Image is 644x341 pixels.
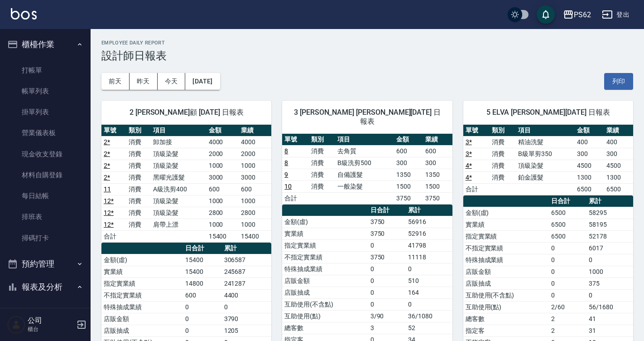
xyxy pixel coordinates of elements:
th: 日合計 [549,195,587,207]
td: 2800 [207,207,239,219]
td: B級洗剪500 [335,157,394,169]
a: 營業儀表板 [4,122,87,143]
td: 0 [183,313,221,325]
td: 消費 [309,145,335,157]
td: 店販抽成 [282,287,368,298]
td: 互助使用(點) [282,310,368,322]
td: 600 [239,183,271,195]
td: 3000 [207,171,239,183]
td: 店販抽成 [463,278,549,289]
td: A級洗剪400 [151,183,206,195]
td: 1300 [575,171,604,183]
button: 昨天 [130,73,158,90]
td: 指定實業績 [282,239,368,251]
td: 56/1680 [586,301,633,313]
td: 375 [586,278,633,289]
td: 總客數 [282,322,368,334]
button: 列印 [604,73,633,90]
td: 3750 [394,192,423,204]
td: 6500 [549,207,587,219]
td: 自備護髮 [335,169,394,180]
td: 6500 [549,219,587,230]
td: 164 [406,287,452,298]
td: 4000 [207,136,239,148]
td: 特殊抽成業績 [282,263,368,275]
th: 單號 [101,125,126,136]
a: 報表目錄 [4,302,87,323]
button: 櫃檯作業 [4,33,87,56]
td: 1000 [207,195,239,207]
td: 2 [549,325,587,336]
td: 金額(虛) [282,216,368,228]
td: 2800 [239,207,271,219]
img: Person [7,316,25,334]
td: 消費 [126,219,151,230]
td: 31 [586,325,633,336]
td: 52916 [406,228,452,239]
td: 400 [575,136,604,148]
td: 消費 [126,160,151,171]
td: 特殊抽成業績 [463,254,549,266]
td: 15400 [207,230,239,242]
td: 肩帶上漂 [151,219,206,230]
table: a dense table [463,125,633,195]
td: 頂級染髮 [151,195,206,207]
th: 項目 [516,125,575,136]
td: 店販金額 [282,275,368,287]
td: 0 [406,298,452,310]
h2: Employee Daily Report [101,40,633,46]
td: 3750 [423,192,452,204]
td: 0 [549,254,587,266]
td: 1300 [604,171,633,183]
td: 0 [368,239,406,251]
td: 1350 [423,169,452,180]
td: 4400 [222,289,272,301]
td: 消費 [126,207,151,219]
td: 1000 [239,219,271,230]
td: 指定實業績 [463,230,549,242]
td: 300 [604,148,633,160]
td: 0 [183,325,221,336]
td: 店販抽成 [101,325,183,336]
button: 登出 [598,6,633,23]
td: 3790 [222,313,272,325]
td: 2 [549,313,587,325]
td: 0 [406,263,452,275]
td: 總客數 [463,313,549,325]
td: 6500 [575,183,604,195]
td: 600 [183,289,221,301]
td: 1000 [207,219,239,230]
th: 累計 [222,243,272,254]
button: [DATE] [185,73,220,90]
td: 消費 [490,171,516,183]
td: 互助使用(不含點) [463,289,549,301]
button: save [537,5,555,24]
th: 類別 [309,134,335,146]
button: 今天 [158,73,186,90]
td: 1205 [222,325,272,336]
td: B級單剪350 [516,148,575,160]
div: PS62 [574,9,591,20]
span: 5 ELVA [PERSON_NAME][DATE] 日報表 [474,108,622,117]
span: 2 [PERSON_NAME]顧 [DATE] 日報表 [112,108,260,117]
td: 0 [549,266,587,278]
td: 400 [604,136,633,148]
td: 實業績 [463,219,549,230]
td: 消費 [126,195,151,207]
button: 前天 [101,73,130,90]
td: 52178 [586,230,633,242]
th: 業績 [239,125,271,136]
td: 300 [575,148,604,160]
td: 36/1080 [406,310,452,322]
td: 11118 [406,251,452,263]
img: Logo [11,8,37,19]
td: 頂級染髮 [516,160,575,171]
td: 特殊抽成業績 [101,301,183,313]
td: 黑曜光護髮 [151,171,206,183]
a: 現金收支登錄 [4,144,87,165]
td: 58295 [586,207,633,219]
td: 2/60 [549,301,587,313]
td: 一般染髮 [335,180,394,192]
td: 6500 [549,230,587,242]
td: 300 [394,157,423,169]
